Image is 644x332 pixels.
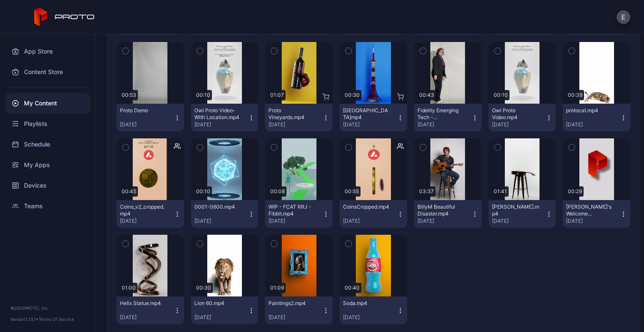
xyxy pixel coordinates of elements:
div: [DATE] [417,218,471,224]
a: App Store [5,41,90,62]
div: Helix Statue.mp4 [120,300,167,307]
div: [DATE] [417,121,471,128]
button: BillyM Beautiful Disaster.mp4[DATE] [414,200,482,228]
a: Devices [5,175,90,196]
div: [DATE] [343,121,397,128]
button: Helix Statue.mp4[DATE] [116,296,184,324]
button: [PERSON_NAME].mp4[DATE] [489,200,556,228]
div: [DATE] [566,218,620,224]
span: Version 1.13.1 • [10,317,39,322]
a: Teams [5,196,90,216]
div: [DATE] [194,218,248,224]
div: [DATE] [343,314,397,321]
button: E [617,10,630,24]
div: [DATE] [492,218,546,224]
div: Tokyo Tower.mp4 [343,107,390,121]
div: protocat.mp4 [566,107,613,114]
div: [DATE] [120,218,174,224]
div: [DATE] [492,121,546,128]
button: Coins_v2_cropped.mp4[DATE] [116,200,184,228]
button: Owl Proto Video-With Location.mp4[DATE] [191,104,259,132]
div: Proto Demo [120,107,167,114]
div: Proto Vineyards.mp4 [268,107,316,121]
button: Soda.mp4[DATE] [340,296,407,324]
div: Owl Proto Video-With Location.mp4 [194,107,241,121]
div: [DATE] [343,218,397,224]
a: Terms Of Service [39,317,74,322]
div: CoinsCropped.mp4 [343,203,390,210]
div: [DATE] [120,314,174,321]
div: Soda.mp4 [343,300,390,307]
button: Lion 60.mp4[DATE] [191,296,259,324]
div: 0001-0600.mp4 [194,203,241,210]
div: [DATE] [120,121,174,128]
a: Schedule [5,134,90,155]
button: [GEOGRAPHIC_DATA]mp4[DATE] [340,104,407,132]
a: Content Store [5,62,90,82]
div: Coins_v2_cropped.mp4 [120,203,167,217]
a: My Apps [5,155,90,175]
button: protocat.mp4[DATE] [563,104,630,132]
div: WIP - FCAT RRJ - Fibbit.mp4 [268,203,316,217]
button: [PERSON_NAME]'s Welcome Video.mp4[DATE] [563,200,630,228]
a: My Content [5,93,90,114]
div: [DATE] [268,218,322,224]
div: Owl Proto Video.mp4 [492,107,539,121]
button: CoinsCropped.mp4[DATE] [340,200,407,228]
div: [DATE] [194,121,248,128]
div: BillyM Silhouette.mp4 [492,203,539,217]
div: BillyM Beautiful Disaster.mp4 [417,203,465,217]
div: [DATE] [268,314,322,321]
button: Proto Demo[DATE] [116,104,184,132]
a: Playlists [5,114,90,134]
div: © 2025 PROTO, Inc. [10,305,85,311]
div: Paintings2.mp4 [268,300,316,307]
button: Proto Vineyards.mp4[DATE] [265,104,333,132]
button: 0001-0600.mp4[DATE] [191,200,259,228]
div: Fidelity Emerging Tech - 1678897360594.mp4 [417,107,465,121]
button: Paintings2.mp4[DATE] [265,296,333,324]
div: David's Welcome Video.mp4 [566,203,613,217]
button: Owl Proto Video.mp4[DATE] [489,104,556,132]
button: Fidelity Emerging Tech - 1678897360594.mp4[DATE] [414,104,482,132]
div: [DATE] [566,121,620,128]
div: [DATE] [268,121,322,128]
button: WIP - FCAT RRJ - Fibbit.mp4[DATE] [265,200,333,228]
div: Lion 60.mp4 [194,300,241,307]
div: [DATE] [194,314,248,321]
